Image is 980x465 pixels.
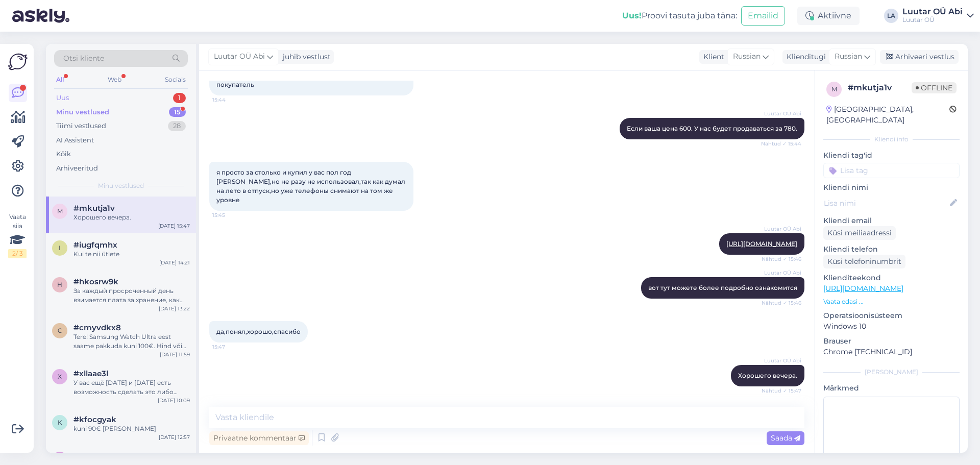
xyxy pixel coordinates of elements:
[8,52,28,71] img: Askly Logo
[159,433,190,441] div: [DATE] 12:57
[58,373,62,380] span: x
[73,378,190,397] div: У вас ещё [DATE] и [DATE] есть возможность сделать это либо через интернет, либо в конторе.
[73,323,121,332] span: #cmyvdkx8
[8,249,27,258] div: 2 / 3
[173,93,186,103] div: 1
[159,305,190,312] div: [DATE] 13:22
[57,207,63,215] span: m
[209,431,309,445] div: Privaatne kommentaar
[216,328,301,335] span: да,понял,хорошо,спасибо
[762,255,801,263] span: Nähtud ✓ 15:46
[726,240,797,248] a: [URL][DOMAIN_NAME]
[169,107,186,117] div: 15
[73,213,190,222] div: Хорошего вечера.
[771,433,800,443] span: Saada
[823,255,905,268] div: Küsi telefoninumbrit
[73,415,116,424] span: #kfocgyak
[56,107,109,117] div: Minu vestlused
[648,284,797,291] span: вот тут можете более подробно ознакомится
[902,16,963,24] div: Luutar OÜ
[741,6,785,26] button: Emailid
[823,297,960,306] p: Vaata edasi ...
[823,368,960,377] div: [PERSON_NAME]
[902,8,974,24] a: Luutar OÜ AbiLuutar OÜ
[160,351,190,358] div: [DATE] 11:59
[106,73,124,86] div: Web
[823,383,960,394] p: Märkmed
[824,198,948,209] input: Lisa nimi
[823,135,960,144] div: Kliendi info
[884,9,898,23] div: LA
[73,286,190,305] div: За каждый просроченный день взимается плата за хранение, как указано в Вашем договоре.
[73,452,119,461] span: #xnwzuv6k
[54,73,66,86] div: All
[762,299,801,307] span: Nähtud ✓ 15:46
[782,52,826,62] div: Klienditugi
[73,277,118,286] span: #hkosrw9k
[823,150,960,161] p: Kliendi tag'id
[823,226,896,240] div: Küsi meiliaadressi
[627,125,797,132] span: Если ваша цена 600. У нас будет продаваться за 780.
[622,10,737,22] div: Proovi tasuta juba täna:
[158,397,190,404] div: [DATE] 10:09
[56,135,94,145] div: AI Assistent
[56,149,71,159] div: Kõik
[73,332,190,351] div: Tere! Samsung Watch Ultra eest saame pakkuda kuni 100€. Hind võib mingil määral muutuda, oleneb k...
[823,284,903,293] a: [URL][DOMAIN_NAME]
[98,181,144,190] span: Minu vestlused
[58,419,62,426] span: k
[823,336,960,347] p: Brauser
[848,82,912,94] div: # mkutja1v
[59,244,61,252] span: i
[880,50,959,64] div: Arhiveeri vestlus
[158,222,190,230] div: [DATE] 15:47
[823,163,960,178] input: Lisa tag
[163,73,188,86] div: Socials
[8,212,27,258] div: Vaata siia
[73,240,117,250] span: #iugfqmhx
[56,93,69,103] div: Uus
[823,182,960,193] p: Kliendi nimi
[73,369,108,378] span: #xllaae3l
[763,110,801,117] span: Luutar OÜ Abi
[831,85,837,93] span: m
[57,281,62,288] span: h
[912,82,957,93] span: Offline
[902,8,963,16] div: Luutar OÜ Abi
[826,104,949,126] div: [GEOGRAPHIC_DATA], [GEOGRAPHIC_DATA]
[63,53,104,64] span: Otsi kliente
[762,387,801,395] span: Nähtud ✓ 15:47
[212,343,251,351] span: 15:47
[823,273,960,283] p: Klienditeekond
[73,204,115,213] span: #mkutja1v
[823,321,960,332] p: Windows 10
[761,140,801,148] span: Nähtud ✓ 15:44
[216,168,407,204] span: я просто за столько и купил у вас пол год [PERSON_NAME],но не разу не использовал,так как думал н...
[763,225,801,233] span: Luutar OÜ Abi
[168,121,186,131] div: 28
[738,372,797,379] span: Хорошего вечера.
[58,327,62,334] span: c
[823,347,960,357] p: Chrome [TECHNICAL_ID]
[56,163,98,174] div: Arhiveeritud
[73,250,190,259] div: Kui te nii ütlete
[733,51,761,62] span: Russian
[159,259,190,266] div: [DATE] 14:21
[823,215,960,226] p: Kliendi email
[212,211,251,219] span: 15:45
[214,51,265,62] span: Luutar OÜ Abi
[823,244,960,255] p: Kliendi telefon
[835,51,862,62] span: Russian
[279,52,331,62] div: juhib vestlust
[73,424,190,433] div: kuni 90€ [PERSON_NAME]
[622,11,642,20] b: Uus!
[699,52,724,62] div: Klient
[797,7,860,25] div: Aktiivne
[763,269,801,277] span: Luutar OÜ Abi
[56,121,106,131] div: Tiimi vestlused
[823,310,960,321] p: Operatsioonisüsteem
[763,357,801,364] span: Luutar OÜ Abi
[212,96,251,104] span: 15:44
